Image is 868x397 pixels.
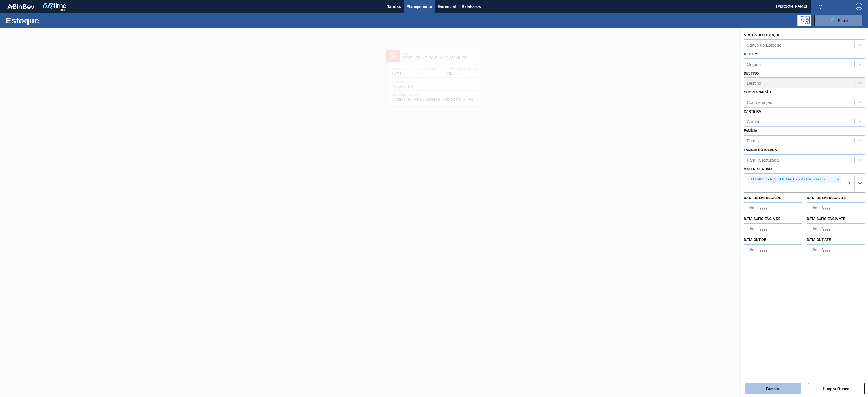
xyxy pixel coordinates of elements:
[747,100,772,105] div: Coordenação
[744,90,771,94] label: Coordenação
[744,110,761,114] label: Carteira
[747,42,782,47] div: Status do Estoque
[7,4,34,9] img: TNhmsLtSVTkK8tSr43FrP2fwEKptu5GPRR3wAAAABJRU5ErkJggg==
[747,62,761,66] div: Origem
[387,3,401,10] span: Tarefas
[744,223,802,234] input: dd/mm/yyyy
[807,238,831,242] label: Data out até
[6,17,96,24] h1: Estoque
[462,3,481,10] span: Relatórios
[744,202,802,213] input: dd/mm/yyyy
[747,138,761,143] div: Família
[744,238,766,242] label: Data out de
[807,196,846,200] label: Data de Entrega até
[748,176,835,183] div: 30034808 - PREFORMA 15,65G CRISTAL RECICLADA
[856,3,862,10] img: Logout
[438,3,456,10] span: Gerencial
[744,244,802,255] input: dd/mm/yyyy
[744,148,777,152] label: Família Rotulada
[807,217,845,221] label: Data suficiência até
[747,119,762,124] div: Carteira
[744,129,757,133] label: Família
[807,202,865,213] input: dd/mm/yyyy
[811,3,830,10] button: Notificações
[744,196,781,200] label: Data de Entrega de
[747,157,779,162] div: Família Rotulada
[837,3,844,10] img: userActions
[744,33,780,37] label: Status do Estoque
[744,217,781,221] label: Data suficiência de
[744,71,759,75] label: Destino
[797,15,811,26] div: Pogramando: nenhum usuário selecionado
[744,167,772,171] label: Material ativo
[407,3,432,10] span: Planejamento
[838,18,848,23] span: Filtro
[744,52,758,56] label: Origem
[814,15,862,26] button: Filtro
[807,244,865,255] input: dd/mm/yyyy
[807,223,865,234] input: dd/mm/yyyy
